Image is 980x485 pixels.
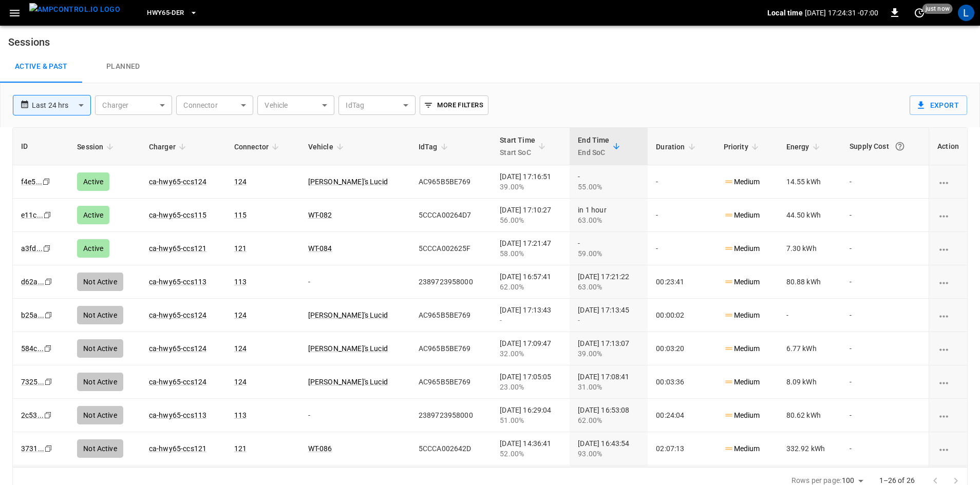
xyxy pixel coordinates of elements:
a: 115 [234,211,247,219]
a: 124 [234,344,247,353]
div: [DATE] 17:13:43 [500,305,561,325]
a: 121 [234,244,247,253]
td: 5CCCA002625F [410,232,492,265]
a: 113 [234,278,247,286]
a: d62a... [21,278,44,286]
td: AC965B5BE769 [410,165,492,199]
div: 93.00% [578,449,639,459]
span: Vehicle [308,141,347,153]
div: Not Active [77,373,123,391]
div: 63.00% [578,282,639,292]
span: End TimeEnd SoC [578,134,623,159]
td: - [300,399,410,432]
a: f4e5... [21,178,42,186]
div: charging session options [937,343,959,354]
div: [DATE] 17:05:05 [500,372,561,392]
div: [DATE] 17:16:51 [500,171,561,192]
a: ca-hwy65-ccs121 [149,244,206,253]
a: ca-hwy65-ccs124 [149,311,206,319]
td: 8.09 kWh [778,365,842,399]
a: [PERSON_NAME]'s Lucid [308,344,388,353]
p: Medium [724,243,760,254]
div: - [578,238,639,259]
td: - [648,232,715,265]
div: 51.00% [500,415,561,425]
td: 6.77 kWh [778,332,842,365]
td: AC965B5BE769 [410,365,492,399]
td: - [648,165,715,199]
div: copy [44,309,54,321]
div: 56.00% [500,215,561,225]
div: copy [42,243,52,254]
div: Supply Cost [850,137,920,156]
div: [DATE] 16:53:08 [578,405,639,425]
span: Start TimeStart SoC [500,134,549,159]
td: - [841,399,929,432]
a: a3fd... [21,244,43,253]
td: 332.92 kWh [778,432,842,465]
div: sessions table [12,127,968,467]
a: 124 [234,178,247,186]
div: charging session options [937,243,959,254]
button: HWY65-DER [143,3,201,23]
div: copy [43,209,53,221]
div: [DATE] 17:13:07 [578,338,639,359]
div: charging session options [937,310,959,320]
td: 00:24:04 [648,399,715,432]
button: More Filters [420,95,488,115]
a: ca-hwy65-ccs124 [149,378,206,386]
div: charging session options [937,443,959,454]
td: 2389723958000 [410,265,492,299]
span: HWY65-DER [147,7,184,19]
td: 5CCCA00264D7 [410,199,492,232]
div: Active [77,172,109,191]
div: [DATE] 17:10:27 [500,205,561,225]
td: 5CCCA002642D [410,432,492,465]
span: just now [922,4,953,14]
span: Session [77,141,117,153]
div: copy [43,410,53,421]
td: 80.88 kWh [778,265,842,299]
div: [DATE] 16:29:04 [500,405,561,425]
td: 7.30 kWh [778,232,842,265]
p: Medium [724,277,760,287]
a: [PERSON_NAME]'s Lucid [308,378,388,386]
td: 00:03:20 [648,332,715,365]
div: copy [43,343,53,354]
td: 00:03:36 [648,365,715,399]
a: WT-084 [308,244,332,253]
div: copy [44,443,54,454]
a: ca-hwy65-ccs113 [149,278,206,286]
td: 00:00:02 [648,299,715,332]
div: 39.00% [500,182,561,192]
div: charging session options [937,410,959,420]
div: Active [77,206,109,224]
p: Medium [724,343,760,354]
div: Not Active [77,306,123,324]
div: 32.00% [500,348,561,359]
img: ampcontrol.io logo [29,3,120,16]
div: 62.00% [500,282,561,292]
a: WT-082 [308,211,332,219]
div: [DATE] 17:21:22 [578,271,639,292]
a: 584c... [21,344,44,353]
td: - [841,232,929,265]
div: charging session options [937,177,959,187]
a: 3731... [21,444,44,453]
div: charging session options [937,277,959,287]
button: Export [910,95,967,115]
div: Start Time [500,134,535,159]
p: Medium [724,310,760,321]
p: Local time [767,8,803,18]
div: 59.00% [578,248,639,259]
td: - [841,365,929,399]
div: Last 24 hrs [32,95,91,115]
div: 31.00% [578,382,639,392]
div: in 1 hour [578,205,639,225]
a: Planned [82,50,164,83]
td: 02:07:13 [648,432,715,465]
button: set refresh interval [911,5,928,21]
div: [DATE] 14:36:41 [500,438,561,459]
p: Medium [724,410,760,421]
td: - [841,165,929,199]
